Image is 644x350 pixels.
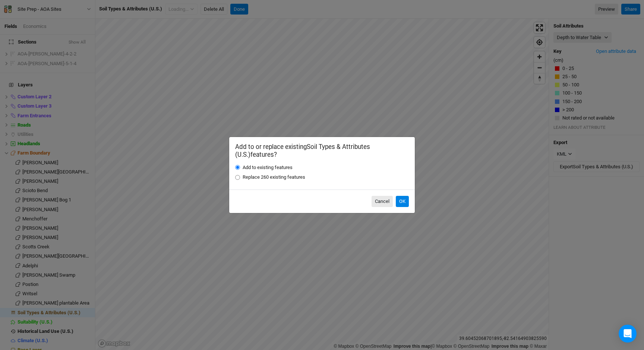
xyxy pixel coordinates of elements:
[619,325,637,343] div: Open Intercom Messenger
[243,164,293,171] label: Add to existing features
[243,174,305,181] label: Replace 260 existing features
[372,196,393,207] button: Cancel
[235,143,409,158] h2: Add to or replace existing Soil Types & Attributes (U.S.) features?
[396,196,409,207] button: OK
